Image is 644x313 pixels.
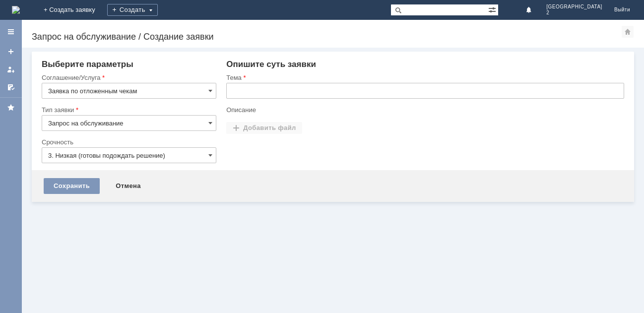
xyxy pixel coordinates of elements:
[622,26,634,38] div: Сделать домашней страницей
[12,6,20,14] img: logo
[3,62,19,77] a: Мои заявки
[3,79,19,95] a: Мои согласования
[546,4,602,10] span: [GEOGRAPHIC_DATA]
[488,4,498,14] span: Расширенный поиск
[226,74,622,81] div: Тема
[42,107,214,113] div: Тип заявки
[32,32,605,42] div: Запрос на обслуживание / Создание заявки
[546,10,602,16] span: 2
[3,44,19,60] a: Создать заявку
[226,60,316,69] span: Опишите суть заявки
[42,139,214,145] div: Срочность
[42,74,214,81] div: Соглашение/Услуга
[12,6,20,14] a: Перейти на домашнюю страницу
[226,107,622,113] div: Описание
[107,4,158,16] div: Создать
[42,60,133,69] span: Выберите параметры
